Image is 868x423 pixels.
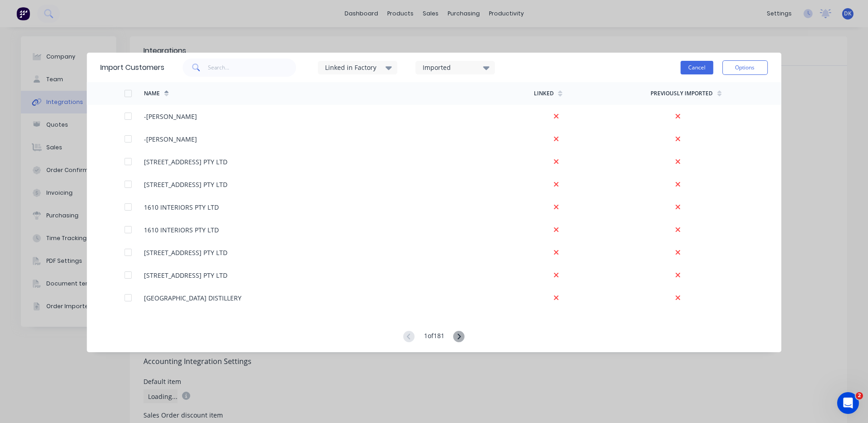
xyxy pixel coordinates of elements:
div: [STREET_ADDRESS] PTY LTD [144,180,227,189]
div: Linked in Factory [325,63,382,72]
div: Previously Imported [651,89,713,98]
iframe: Intercom live chat [837,392,859,414]
div: 1610 INTERIORS PTY LTD [144,202,219,212]
div: Name [144,89,160,98]
button: Options [722,60,768,75]
div: [STREET_ADDRESS] PTY LTD [144,248,227,257]
div: [GEOGRAPHIC_DATA] DISTILLERY [144,293,242,303]
div: 1 of 181 [424,331,444,343]
div: [STREET_ADDRESS] PTY LTD [144,271,227,280]
div: -[PERSON_NAME] [144,112,197,121]
img: Factory [16,7,30,20]
div: Linked [534,89,554,98]
input: Search... [208,59,296,77]
div: 1610 INTERIORS PTY LTD [144,225,219,235]
div: Import Customers [100,62,164,73]
div: [STREET_ADDRESS] PTY LTD [144,157,227,167]
span: 2 [856,392,863,399]
button: Cancel [681,61,713,74]
div: Imported [423,63,480,72]
div: -[PERSON_NAME] [144,134,197,144]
